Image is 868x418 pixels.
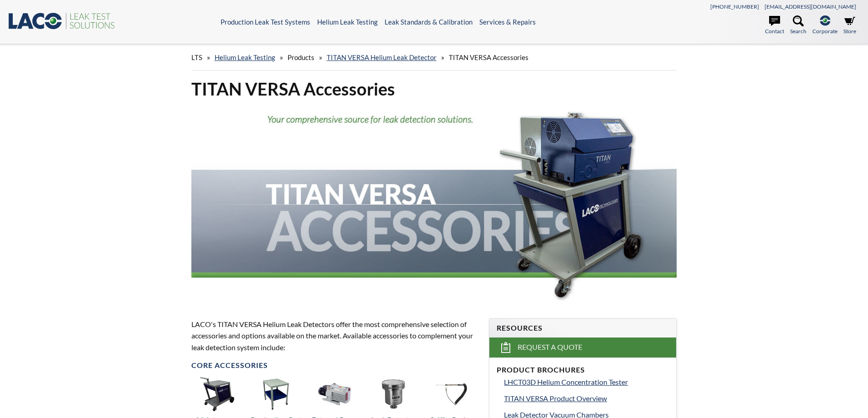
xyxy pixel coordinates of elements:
[504,393,669,404] a: TITAN VERSA Product Overview
[765,3,856,10] a: [EMAIL_ADDRESS][DOMAIN_NAME]
[504,376,669,388] a: LHCT03D Helium Concentration Tester
[812,27,837,35] span: Corporate
[191,318,478,353] p: LACO's TITAN VERSA Helium Leak Detectors offer the most comprehensive selection of accessories an...
[843,15,856,35] a: Store
[215,53,275,61] a: Helium Leak Testing
[191,361,478,370] h4: Core Accessories
[504,394,607,403] span: TITAN VERSA Product Overview
[288,53,314,61] span: Products
[317,18,378,26] a: Helium Leak Testing
[765,15,784,35] a: Contact
[318,377,352,411] img: 10" x 10" Bombing Chamber
[200,377,234,411] img: 3" x 8" Bombing Chamber
[327,53,437,61] a: TITAN VERSA Helium Leak Detector
[385,18,473,26] a: Leak Standards & Calibration
[504,378,628,386] span: LHCT03D Helium Concentration Tester
[221,18,310,26] a: Production Leak Test Systems
[710,3,759,10] a: [PHONE_NUMBER]
[259,377,293,411] img: 3" x 8" Bombing Chamber
[489,337,676,358] a: Request a Quote
[518,342,582,352] span: Request a Quote
[790,15,806,35] a: Search
[376,377,411,411] img: 8" x 3" Bombing Chamber
[497,323,669,333] h4: Resources
[449,53,529,61] span: TITAN VERSA Accessories
[191,107,677,301] img: TITAN VERSA Accessories header
[479,18,536,26] a: Services & Repairs
[191,78,677,100] h1: TITAN VERSA Accessories
[435,377,469,411] img: 14" x 19" Bombing Chamber
[191,53,202,61] span: LTS
[497,365,669,375] h4: Product Brochures
[191,45,677,71] div: » » » »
